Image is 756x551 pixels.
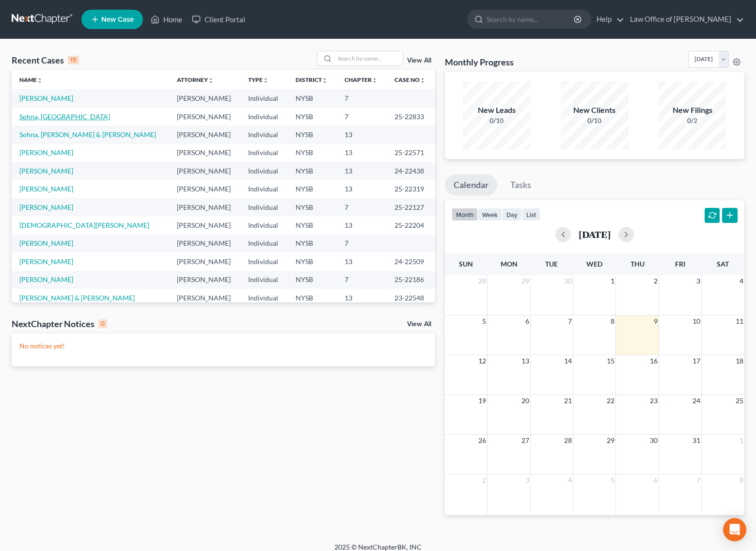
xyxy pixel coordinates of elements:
[146,11,187,28] a: Home
[19,294,135,302] a: [PERSON_NAME] & [PERSON_NAME]
[288,162,337,180] td: NYSB
[563,435,573,446] span: 28
[19,203,73,211] a: [PERSON_NAME]
[240,89,287,107] td: Individual
[169,289,241,307] td: [PERSON_NAME]
[288,144,337,162] td: NYSB
[563,275,573,287] span: 30
[387,162,435,180] td: 24-22438
[692,315,701,327] span: 10
[345,76,378,83] a: Chapterunfold_more
[288,126,337,143] td: NYSB
[169,89,241,107] td: [PERSON_NAME]
[524,474,530,486] span: 3
[502,208,522,221] button: day
[394,76,425,83] a: Case Nounfold_more
[487,10,575,28] input: Search by name...
[407,57,431,64] a: View All
[387,198,435,216] td: 25-22127
[288,252,337,270] td: NYSB
[240,252,287,270] td: Individual
[387,252,435,270] td: 24-22509
[695,275,701,287] span: 3
[561,116,629,126] div: 0/10
[322,78,328,83] i: unfold_more
[296,76,328,83] a: Districtunfold_more
[288,180,337,198] td: NYSB
[653,474,659,486] span: 6
[19,112,110,121] a: Sohna, [GEOGRAPHIC_DATA]
[520,395,530,407] span: 20
[288,216,337,234] td: NYSB
[659,105,726,116] div: New Filings
[19,275,73,283] a: [PERSON_NAME]
[240,126,287,143] td: Individual
[19,341,427,351] p: No notices yet!
[522,208,540,221] button: list
[169,180,241,198] td: [PERSON_NAME]
[288,108,337,126] td: NYSB
[630,260,645,268] span: Thu
[19,185,73,193] a: [PERSON_NAME]
[337,289,387,307] td: 13
[649,395,659,407] span: 23
[19,239,73,247] a: [PERSON_NAME]
[169,252,241,270] td: [PERSON_NAME]
[337,198,387,216] td: 7
[567,315,573,327] span: 7
[288,271,337,289] td: NYSB
[337,108,387,126] td: 7
[337,271,387,289] td: 7
[649,355,659,367] span: 16
[653,275,659,287] span: 2
[610,275,615,287] span: 1
[19,148,73,157] a: [PERSON_NAME]
[481,474,487,486] span: 2
[520,355,530,367] span: 13
[337,126,387,143] td: 13
[240,289,287,307] td: Individual
[240,144,287,162] td: Individual
[407,321,431,328] a: View All
[692,435,701,446] span: 31
[563,395,573,407] span: 21
[625,11,744,28] a: Law Office of [PERSON_NAME]
[240,108,287,126] td: Individual
[372,78,378,83] i: unfold_more
[98,319,107,328] div: 0
[240,162,287,180] td: Individual
[545,260,558,268] span: Tue
[19,167,73,175] a: [PERSON_NAME]
[675,260,685,268] span: Fri
[459,260,473,268] span: Sun
[520,435,530,446] span: 27
[692,355,701,367] span: 17
[337,180,387,198] td: 13
[169,235,241,252] td: [PERSON_NAME]
[567,474,573,486] span: 4
[606,395,615,407] span: 22
[387,216,435,234] td: 25-22204
[288,89,337,107] td: NYSB
[692,395,701,407] span: 24
[337,144,387,162] td: 13
[169,198,241,216] td: [PERSON_NAME]
[337,235,387,252] td: 7
[520,275,530,287] span: 29
[739,435,744,446] span: 1
[169,108,241,126] td: [PERSON_NAME]
[337,252,387,270] td: 13
[169,126,241,143] td: [PERSON_NAME]
[240,198,287,216] td: Individual
[19,221,149,229] a: [DEMOGRAPHIC_DATA][PERSON_NAME]
[387,271,435,289] td: 25-22186
[240,216,287,234] td: Individual
[739,474,744,486] span: 8
[240,180,287,198] td: Individual
[717,260,729,268] span: Sat
[19,94,73,102] a: [PERSON_NAME]
[288,235,337,252] td: NYSB
[240,271,287,289] td: Individual
[12,318,107,330] div: NextChapter Notices
[477,395,487,407] span: 19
